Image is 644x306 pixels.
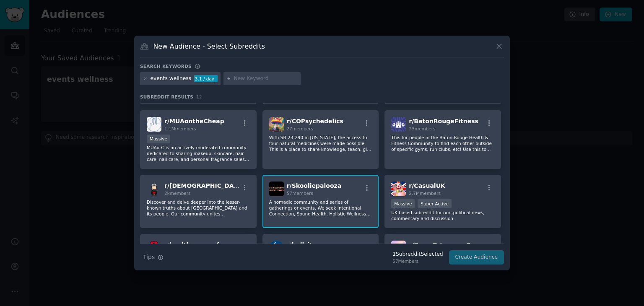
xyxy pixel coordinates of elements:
[147,199,250,217] p: Discover and delve deeper into the lesser-known truths about [GEOGRAPHIC_DATA] and its people. Ou...
[391,135,494,152] p: This for people in the Baton Rouge Health & Fitness Community to find each other outside of speci...
[194,75,218,83] div: 3.1 / day
[287,126,313,131] span: 27 members
[391,210,494,221] p: UK based subreddit for non-political news, commentary and discussion.
[164,182,244,189] span: r/ [DEMOGRAPHIC_DATA]
[391,182,406,196] img: CasualUK
[140,63,192,69] h3: Search keywords
[392,251,443,258] div: 1 Subreddit Selected
[234,75,298,83] input: New Keyword
[409,191,441,196] span: 2.7M members
[140,94,193,100] span: Subreddit Results
[269,182,284,196] img: Skooliepalooza
[147,135,170,143] div: Massive
[391,117,406,132] img: BatonRougeFitness
[147,117,161,132] img: MUAontheCheap
[287,182,341,189] span: r/ Skooliepalooza
[409,182,445,189] span: r/ CasualUK
[287,191,313,196] span: 57 members
[143,253,155,262] span: Tips
[147,145,250,162] p: MUAotC is an actively moderated community dedicated to sharing makeup, skincare, hair care, nail ...
[287,118,343,124] span: r/ COPsychedelics
[392,258,443,264] div: 57 Members
[418,199,452,208] div: Super Active
[140,250,166,265] button: Tips
[391,199,415,208] div: Massive
[409,241,489,248] span: r/ DressToImpressRoblox
[269,199,372,217] p: A nomadic community and series of gatherings or events. We seek Intentional Connection, Sound Hea...
[269,135,372,152] p: With SB 23-290 in [US_STATE], the access to four natural medicines were made possible. This is a ...
[164,126,196,131] span: 1.1M members
[151,75,192,83] div: events wellness
[269,241,284,255] img: bullcity
[269,117,284,132] img: COPsychedelics
[164,241,241,248] span: r/ healthcareconference
[164,118,224,124] span: r/ MUAontheCheap
[147,241,161,255] img: healthcareconference
[153,42,265,51] h3: New Audience - Select Subreddits
[164,191,191,196] span: 2k members
[409,126,435,131] span: 23 members
[409,118,478,124] span: r/ BatonRougeFitness
[147,182,161,196] img: Palestinians
[391,241,406,255] img: DressToImpressRoblox
[196,94,202,99] span: 12
[287,241,317,248] span: r/ bullcity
